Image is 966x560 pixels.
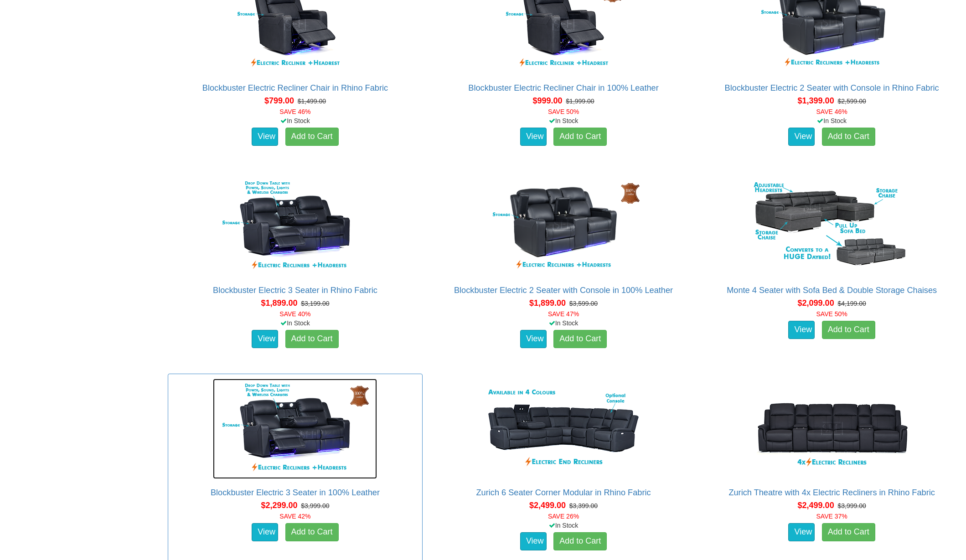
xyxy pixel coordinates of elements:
a: View [788,523,815,541]
a: Add to Cart [822,321,875,339]
font: SAVE 50% [816,310,847,318]
a: Blockbuster Electric 3 Seater in Rhino Fabric [213,286,377,295]
div: In Stock [703,116,961,125]
del: $3,999.00 [837,502,866,509]
del: $3,599.00 [569,300,598,307]
a: View [252,330,278,348]
a: View [520,128,547,146]
del: $3,399.00 [569,502,598,509]
a: Blockbuster Electric 2 Seater with Console in Rhino Fabric [725,83,939,92]
a: Add to Cart [285,523,339,541]
del: $2,599.00 [837,98,866,105]
div: In Stock [166,116,424,125]
span: $2,299.00 [261,501,297,510]
del: $3,199.00 [301,300,329,307]
img: Zurich 6 Seater Corner Modular in Rhino Fabric [481,379,646,479]
img: Zurich Theatre with 4x Electric Recliners in Rhino Fabric [750,379,914,479]
font: SAVE 40% [279,310,310,318]
a: Add to Cart [553,532,607,550]
a: Monte 4 Seater with Sofa Bed & Double Storage Chaises [727,286,937,295]
div: In Stock [434,116,693,125]
a: Zurich 6 Seater Corner Modular in Rhino Fabric [476,488,651,497]
span: $799.00 [264,96,294,105]
font: SAVE 46% [279,108,310,115]
span: $2,099.00 [798,298,834,308]
a: View [520,532,547,550]
a: View [520,330,547,348]
font: SAVE 37% [816,513,847,520]
img: Blockbuster Electric 2 Seater with Console in 100% Leather [481,176,646,277]
a: Blockbuster Electric Recliner Chair in 100% Leather [468,83,659,92]
del: $4,199.00 [837,300,866,307]
span: $1,399.00 [798,96,834,105]
a: Add to Cart [822,523,875,541]
span: $999.00 [532,96,562,105]
del: $1,999.00 [566,98,594,105]
font: SAVE 50% [548,108,579,115]
a: View [252,128,278,146]
a: View [788,321,815,339]
img: Monte 4 Seater with Sofa Bed & Double Storage Chaises [750,176,914,277]
a: Blockbuster Electric Recliner Chair in Rhino Fabric [202,83,388,92]
span: $2,499.00 [798,501,834,510]
div: In Stock [166,319,424,328]
a: View [252,523,278,541]
font: SAVE 47% [548,310,579,318]
a: Add to Cart [285,330,339,348]
font: SAVE 46% [816,108,847,115]
del: $1,499.00 [298,98,326,105]
del: $3,999.00 [301,502,329,509]
font: SAVE 42% [279,513,310,520]
a: Blockbuster Electric 2 Seater with Console in 100% Leather [454,286,673,295]
div: In Stock [434,521,693,530]
a: View [788,128,815,146]
span: $1,899.00 [529,298,566,308]
font: SAVE 26% [548,513,579,520]
a: Add to Cart [553,330,607,348]
img: Blockbuster Electric 3 Seater in 100% Leather [213,379,377,479]
a: Add to Cart [285,128,339,146]
a: Add to Cart [553,128,607,146]
span: $2,499.00 [529,501,566,510]
a: Add to Cart [822,128,875,146]
a: Blockbuster Electric 3 Seater in 100% Leather [211,488,380,497]
a: Zurich Theatre with 4x Electric Recliners in Rhino Fabric [728,488,935,497]
img: Blockbuster Electric 3 Seater in Rhino Fabric [213,176,377,277]
span: $1,899.00 [261,298,297,308]
div: In Stock [434,319,693,328]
